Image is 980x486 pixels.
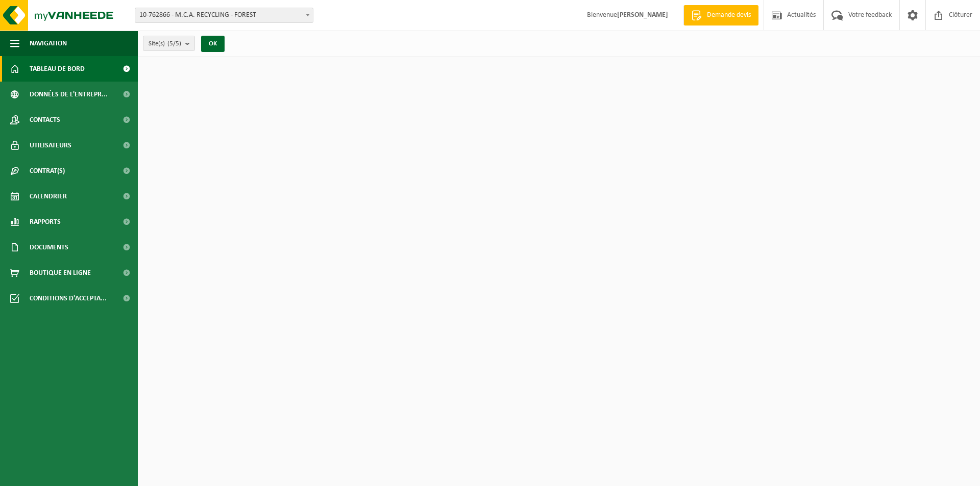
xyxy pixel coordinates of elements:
[143,36,195,51] button: Site(s)(5/5)
[30,133,71,158] span: Utilisateurs
[704,10,753,20] span: Demande devis
[30,209,61,235] span: Rapports
[135,8,313,23] span: 10-762866 - M.C.A. RECYCLING - FOREST
[683,5,758,25] a: Demande devis
[201,36,225,52] button: OK
[167,40,181,47] count: (5/5)
[617,11,668,19] strong: [PERSON_NAME]
[30,158,65,184] span: Contrat(s)
[135,8,313,22] span: 10-762866 - M.C.A. RECYCLING - FOREST
[30,31,67,56] span: Navigation
[30,235,68,260] span: Documents
[30,107,60,133] span: Contacts
[30,260,91,286] span: Boutique en ligne
[30,56,85,82] span: Tableau de bord
[30,286,107,311] span: Conditions d'accepta...
[30,184,67,209] span: Calendrier
[149,36,181,52] span: Site(s)
[30,82,108,107] span: Données de l'entrepr...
